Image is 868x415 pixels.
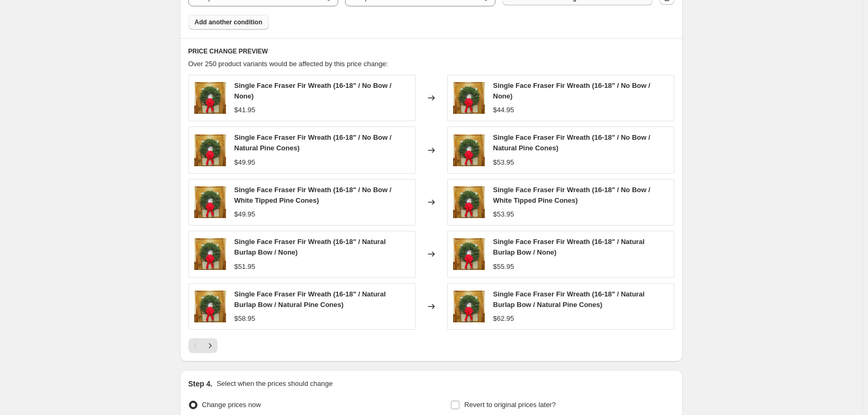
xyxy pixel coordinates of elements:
[234,186,392,204] span: Single Face Fraser Fir Wreath (16-18" / No Bow / White Tipped Pine Cones)
[493,238,645,256] span: Single Face Fraser Fir Wreath (16-18" / Natural Burlap Bow / None)
[234,82,392,100] span: Single Face Fraser Fir Wreath (16-18" / No Bow / None)
[216,378,332,389] p: Select when the prices should change
[493,290,645,309] span: Single Face Fraser Fir Wreath (16-18" / Natural Burlap Bow / Natural Pine Cones)
[493,133,650,152] span: Single Face Fraser Fir Wreath (16-18" / No Bow / Natural Pine Cones)
[234,290,386,309] span: Single Face Fraser Fir Wreath (16-18" / Natural Burlap Bow / Natural Pine Cones)
[188,338,218,353] nav: Pagination
[194,82,226,114] img: single-face-fraser-fir-wreath-22-24-lrg-red-velvet-bow-none-865_80x.jpg
[188,60,388,68] span: Over 250 product variants would be affected by this price change:
[493,105,514,115] div: $44.95
[453,238,485,270] img: single-face-fraser-fir-wreath-22-24-lrg-red-velvet-bow-none-865_80x.jpg
[493,209,514,220] div: $53.95
[234,238,386,256] span: Single Face Fraser Fir Wreath (16-18" / Natural Burlap Bow / None)
[194,291,226,322] img: single-face-fraser-fir-wreath-22-24-lrg-red-velvet-bow-none-865_80x.jpg
[203,338,218,353] button: Next
[234,313,256,324] div: $58.95
[234,261,256,272] div: $51.95
[195,18,263,26] span: Add another condition
[453,134,485,166] img: single-face-fraser-fir-wreath-22-24-lrg-red-velvet-bow-none-865_80x.jpg
[188,47,674,56] h6: PRICE CHANGE PREVIEW
[194,134,226,166] img: single-face-fraser-fir-wreath-22-24-lrg-red-velvet-bow-none-865_80x.jpg
[188,378,213,389] h2: Step 4.
[234,209,256,220] div: $49.95
[194,238,226,270] img: single-face-fraser-fir-wreath-22-24-lrg-red-velvet-bow-none-865_80x.jpg
[194,186,226,218] img: single-face-fraser-fir-wreath-22-24-lrg-red-velvet-bow-none-865_80x.jpg
[453,82,485,114] img: single-face-fraser-fir-wreath-22-24-lrg-red-velvet-bow-none-865_80x.jpg
[464,401,556,409] span: Revert to original prices later?
[188,15,269,30] button: Add another condition
[493,82,650,100] span: Single Face Fraser Fir Wreath (16-18" / No Bow / None)
[234,105,256,115] div: $41.95
[493,186,650,204] span: Single Face Fraser Fir Wreath (16-18" / No Bow / White Tipped Pine Cones)
[493,261,514,272] div: $55.95
[234,157,256,168] div: $49.95
[493,313,514,324] div: $62.95
[453,291,485,322] img: single-face-fraser-fir-wreath-22-24-lrg-red-velvet-bow-none-865_80x.jpg
[493,157,514,168] div: $53.95
[202,401,261,409] span: Change prices now
[234,133,392,152] span: Single Face Fraser Fir Wreath (16-18" / No Bow / Natural Pine Cones)
[453,186,485,218] img: single-face-fraser-fir-wreath-22-24-lrg-red-velvet-bow-none-865_80x.jpg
